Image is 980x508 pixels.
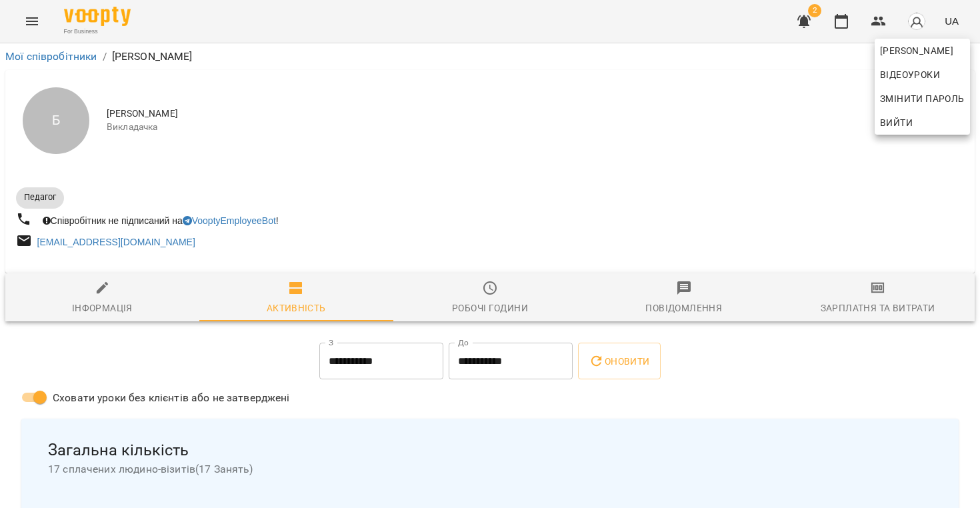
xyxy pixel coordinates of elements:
span: Відеоуроки [880,67,940,83]
button: Вийти [875,111,970,135]
span: Вийти [880,115,913,131]
a: [PERSON_NAME] [875,39,970,63]
span: [PERSON_NAME] [880,43,965,59]
span: Змінити пароль [880,91,965,107]
a: Змінити пароль [875,87,970,111]
a: Відеоуроки [875,63,945,87]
